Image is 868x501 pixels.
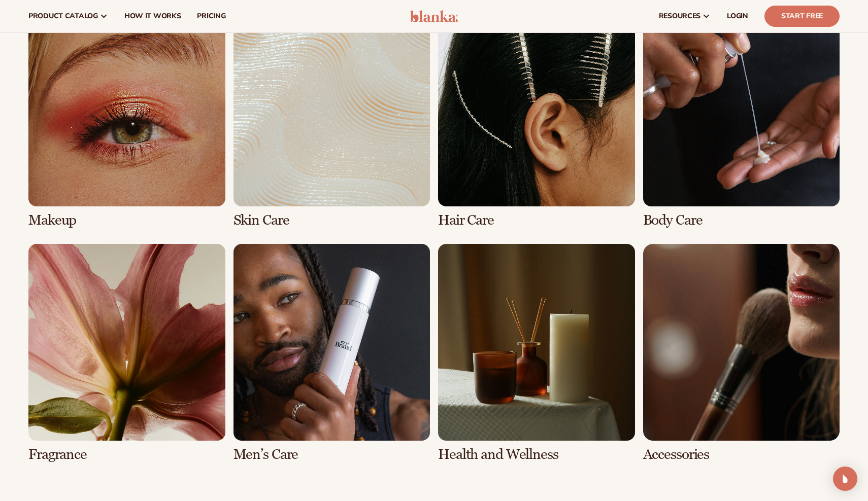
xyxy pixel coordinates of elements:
h3: Body Care [643,212,840,228]
div: 1 / 8 [28,10,225,228]
div: 7 / 8 [438,244,635,462]
a: Start Free [764,6,840,27]
h3: Makeup [28,212,225,228]
span: LOGIN [727,12,748,20]
div: 5 / 8 [28,244,225,462]
span: product catalog [28,12,98,20]
span: How It Works [124,12,181,20]
div: 8 / 8 [643,244,840,462]
div: 2 / 8 [233,10,430,228]
img: logo [410,10,458,22]
span: pricing [197,12,225,20]
div: 3 / 8 [438,10,635,228]
div: 4 / 8 [643,10,840,228]
h3: Hair Care [438,212,635,228]
span: resources [659,12,700,20]
h3: Skin Care [233,212,430,228]
div: 6 / 8 [233,244,430,462]
div: Open Intercom Messenger [833,467,857,491]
